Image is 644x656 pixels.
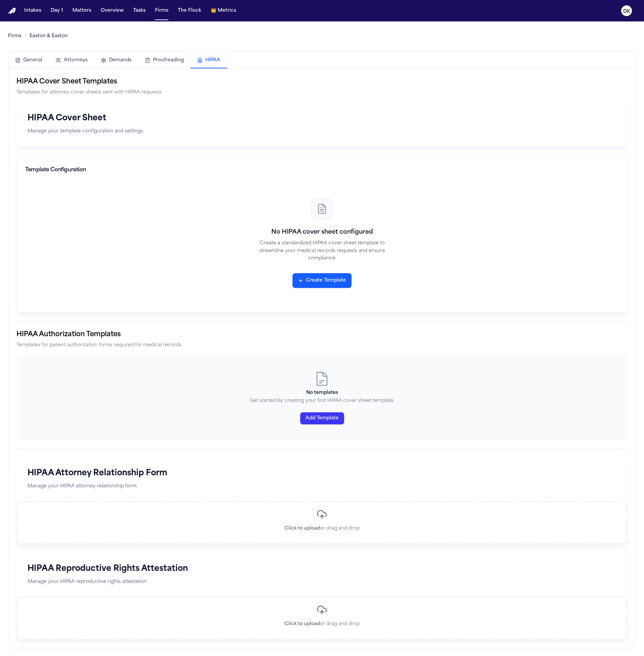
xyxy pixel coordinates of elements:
p: or drag and drop [284,621,360,628]
h1: HIPAA Attorney Relationship Form [28,468,616,479]
button: Matters [70,5,94,17]
p: Manage your HIPAA attorney relationship form. [28,483,616,490]
p: Get started by creating your first HIPAA cover sheet template. [16,398,628,404]
h1: HIPAA Cover Sheet [28,113,616,124]
button: General [8,53,49,68]
button: HIPAA [191,53,227,68]
span: Metrics [218,7,236,14]
button: Tasks [130,5,148,17]
p: Create a standardized HIPAA cover sheet template to streamline your medical records requests and ... [258,240,386,262]
span: crown [211,7,216,14]
p: Templates for patient authorization forms required for medical records [16,341,628,349]
h3: No HIPAA cover sheet configured [25,228,619,237]
p: Manage your HIPAA reproductive rights attestation. [28,578,616,586]
button: The Flock [175,5,204,17]
a: Easton & Easton [30,33,68,40]
div: Template Configuration [25,166,619,174]
h1: HIPAA Reproductive Rights Attestation [28,563,616,574]
h2: HIPAA Cover Sheet Templates [16,76,628,87]
button: Overview [98,5,126,17]
h2: HIPAA Authorization Templates [16,329,628,340]
p: Manage your template configuration and settings. [28,128,616,135]
a: Firms [8,33,21,40]
button: Demands [94,53,138,68]
button: Proofreading [138,53,191,68]
span: Click to upload [284,621,320,627]
button: Attorneys [49,53,94,68]
div: Template Manager [16,102,628,313]
span: Click to upload [284,526,320,531]
button: Intakes [21,5,44,17]
p: Templates for attorney cover sheets sent with HIPAA requests [16,88,628,97]
button: Day 1 [48,5,66,17]
button: Firms [152,5,171,17]
button: Create Template [292,273,352,288]
button: crownMetrics [208,5,239,17]
h3: No templates [16,390,628,396]
a: Home [8,8,16,14]
nav: Breadcrumb [8,33,68,40]
p: or drag and drop [284,525,360,532]
button: Add Template [300,412,344,424]
text: DK [623,9,630,14]
img: Finch Logo [8,8,16,14]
